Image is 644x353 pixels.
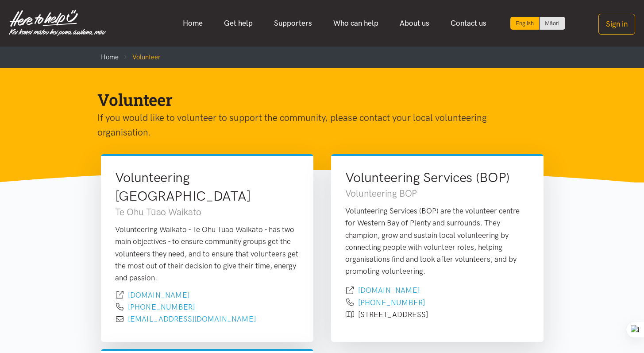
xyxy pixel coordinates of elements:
[263,14,323,33] a: Supporters
[345,205,529,277] p: Volunteering Services (BOP) are the volunteer centre for Western Bay of Plenty and surrounds. The...
[389,14,440,33] a: About us
[115,224,299,284] div: Volunteering Waikato - Te Ohu Tūao Waikato - has two main objectives - to ensure community groups...
[510,17,565,30] div: Language toggle
[9,10,106,36] img: Home
[440,14,497,33] a: Contact us
[115,168,299,206] h2: Volunteering [GEOGRAPHIC_DATA]
[172,14,213,33] a: Home
[345,168,529,187] h2: Volunteering Services (BOP)
[128,303,195,311] a: [PHONE_NUMBER]
[323,14,389,33] a: Who can help
[128,291,189,299] a: [DOMAIN_NAME]
[345,187,529,200] h3: Volunteering BOP
[358,309,428,321] p: [STREET_ADDRESS]
[97,89,533,110] h1: Volunteer
[97,110,533,140] p: If you would like to volunteer to support the community, please contact your local volunteering o...
[213,14,263,33] a: Get help
[358,286,420,295] a: [DOMAIN_NAME]
[510,17,540,30] div: Current language
[128,314,256,323] a: [EMAIL_ADDRESS][DOMAIN_NAME]
[540,17,565,30] a: Switch to Te Reo Māori
[119,52,161,62] li: Volunteer
[101,53,119,61] a: Home
[115,206,299,218] h3: Te Ohu Tūao Waikato
[598,14,635,35] button: Sign in
[358,298,425,307] a: [PHONE_NUMBER]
